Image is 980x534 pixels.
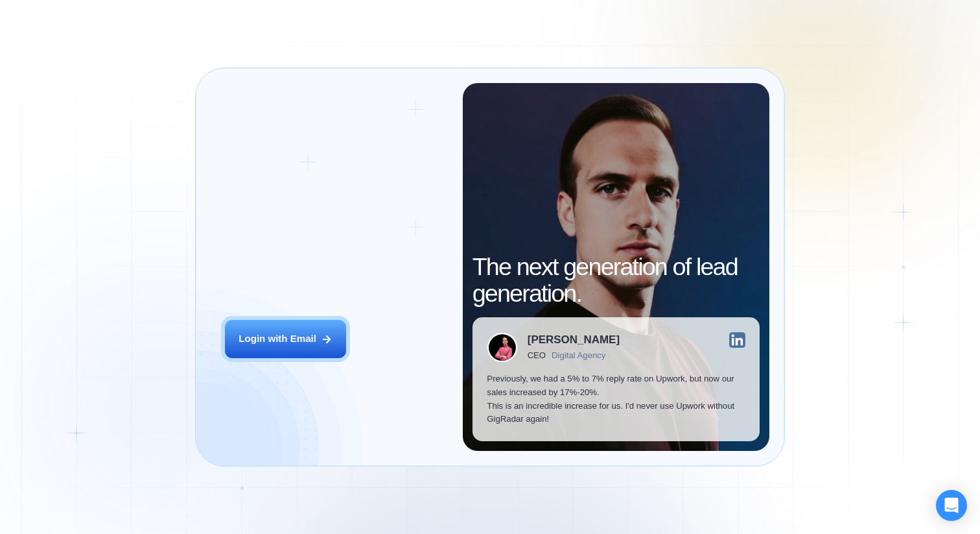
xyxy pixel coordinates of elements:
div: CEO [528,350,546,360]
p: Previously, we had a 5% to 7% reply rate on Upwork, but now our sales increased by 17%-20%. This ... [487,372,745,426]
div: Digital Agency [552,350,605,360]
button: Login with Email [225,320,346,358]
div: Login with Email [239,332,316,346]
div: [PERSON_NAME] [528,334,620,345]
div: Open Intercom Messenger [936,490,967,521]
h2: The next generation of lead generation. [472,254,760,308]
